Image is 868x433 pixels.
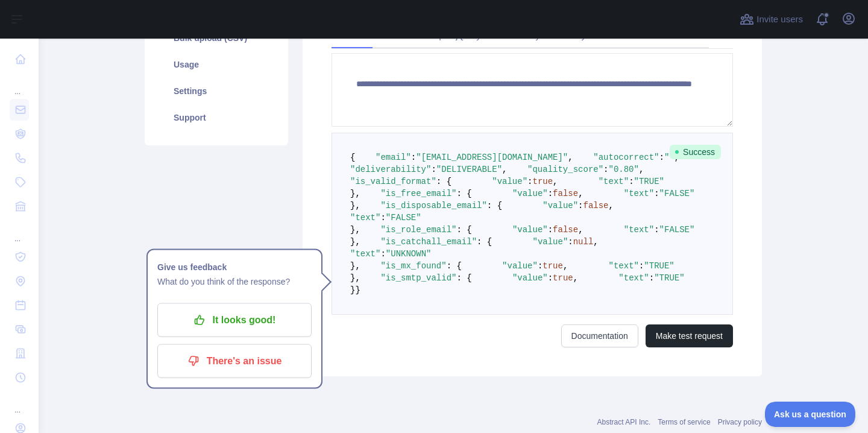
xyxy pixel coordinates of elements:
span: "autocorrect" [593,153,659,162]
span: : [654,225,659,235]
span: , [609,201,614,210]
span: "value" [533,237,568,247]
span: , [578,189,583,198]
span: "quality_score" [527,165,603,174]
span: }, [350,189,360,198]
span: : [527,177,532,186]
button: Invite users [737,10,805,29]
span: : [380,249,385,259]
span: , [568,153,573,162]
span: : [548,225,553,235]
span: : [538,261,542,271]
span: "is_smtp_valid" [380,273,456,283]
span: "deliverability" [350,165,431,174]
span: "is_valid_format" [350,177,436,186]
span: "DELIVERABLE" [436,165,502,174]
span: : [578,201,583,210]
span: : [548,189,553,198]
span: , [563,261,568,271]
span: , [502,165,507,174]
span: "TRUE" [644,261,674,271]
span: "value" [512,273,548,283]
span: false [553,225,578,235]
span: , [573,273,578,283]
span: , [639,165,644,174]
span: Success [670,145,721,159]
span: : [380,213,385,223]
span: : [654,189,659,198]
span: }, [350,261,360,271]
span: "[EMAIL_ADDRESS][DOMAIN_NAME]" [416,153,568,162]
span: "value" [512,225,548,235]
span: "FALSE" [386,213,421,223]
span: : { [447,261,462,271]
span: "TRUE" [634,177,664,186]
span: true [553,273,573,283]
button: Make test request [646,324,733,347]
span: "text" [609,261,639,271]
span: "is_role_email" [380,225,456,235]
span: , [578,225,583,235]
span: { [350,153,355,162]
span: : [568,237,573,247]
span: : [629,177,634,186]
span: : [603,165,608,174]
span: "UNKNOWN" [386,249,432,259]
span: } [350,285,355,295]
a: Privacy policy [718,418,762,426]
span: , [593,237,598,247]
span: }, [350,237,360,247]
span: "value" [492,177,527,186]
span: : { [456,189,471,198]
a: Settings [159,78,274,104]
span: Invite users [756,13,803,27]
a: Documentation [561,324,638,347]
a: Usage [159,51,274,78]
span: : { [487,201,502,210]
span: "text" [350,213,380,223]
span: : [411,153,416,162]
span: : { [456,273,471,283]
span: : [649,273,654,283]
span: "value" [542,201,578,210]
span: : { [477,237,492,247]
h1: Give us feedback [157,260,312,274]
span: : [659,153,664,162]
span: true [532,177,553,186]
span: "text" [624,225,654,235]
span: "FALSE" [659,189,695,198]
span: "text" [599,177,629,186]
span: "is_free_email" [380,189,456,198]
span: : { [456,225,471,235]
span: "text" [624,189,654,198]
span: "value" [512,189,548,198]
span: "TRUE" [654,273,684,283]
p: What do you think of the response? [157,274,312,289]
span: "text" [350,249,380,259]
span: false [583,201,609,210]
span: : { [436,177,451,186]
span: , [553,177,558,186]
span: }, [350,225,360,235]
span: }, [350,273,360,283]
span: "0.80" [609,165,639,174]
span: "text" [618,273,649,283]
span: "" [664,153,675,162]
div: ... [10,72,29,96]
span: "email" [376,153,411,162]
span: "FALSE" [659,225,695,235]
a: Abstract API Inc. [597,418,651,426]
span: } [355,285,360,295]
span: true [542,261,563,271]
span: : [548,273,553,283]
span: false [553,189,578,198]
span: : [431,165,436,174]
div: ... [10,391,29,415]
span: "is_catchall_email" [380,237,477,247]
a: Terms of service [658,418,710,426]
span: : [639,261,644,271]
div: ... [10,220,29,244]
span: "is_mx_found" [380,261,446,271]
span: "value" [502,261,538,271]
a: Support [159,104,274,131]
